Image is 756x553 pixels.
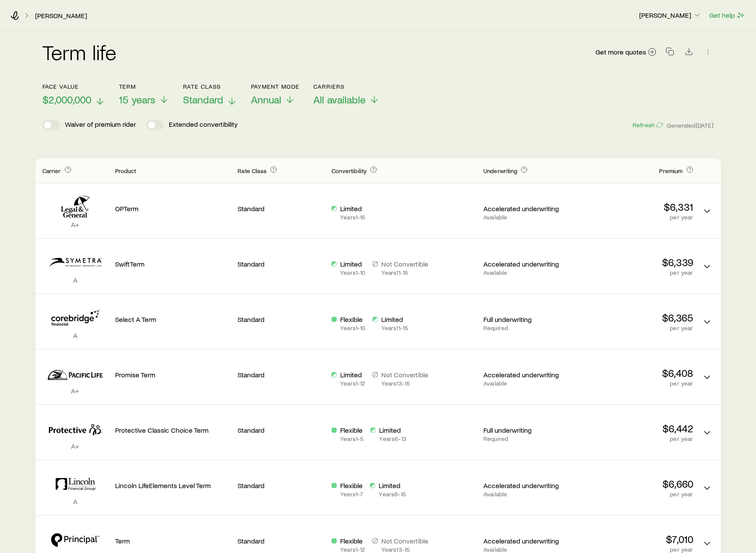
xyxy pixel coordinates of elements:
[183,93,223,106] span: Standard
[65,120,136,130] p: Waiver of premium rider
[381,370,428,379] p: Not Convertible
[313,93,366,106] span: All available
[577,435,693,442] p: per year
[595,48,646,55] span: Get more quotes
[340,546,365,553] p: Years 1 - 12
[577,491,693,498] p: per year
[381,260,428,268] p: Not Convertible
[42,220,108,229] p: A+
[169,120,238,130] p: Extended convertibility
[577,478,693,490] p: $6,660
[577,367,693,379] p: $6,408
[683,49,695,57] a: Download CSV
[340,204,365,213] p: Limited
[35,12,87,20] a: [PERSON_NAME]
[639,11,701,19] p: [PERSON_NAME]
[595,47,657,57] a: Get more quotes
[238,426,325,434] p: Standard
[331,167,367,174] span: Convertibility
[483,546,570,553] p: Available
[659,167,682,174] span: Premium
[115,481,231,490] p: Lincoln LifeElements Level Term
[238,370,325,379] p: Standard
[483,260,570,268] p: Accelerated underwriting
[696,122,714,129] span: [DATE]
[251,93,281,106] span: Annual
[379,491,405,498] p: Years 8 - 15
[340,491,363,498] p: Years 1 - 7
[340,260,365,268] p: Limited
[577,422,693,434] p: $6,442
[340,426,364,434] p: Flexible
[483,214,570,221] p: Available
[577,201,693,213] p: $6,331
[238,481,325,490] p: Standard
[340,315,365,324] p: Flexible
[340,435,364,442] p: Years 1 - 5
[379,435,406,442] p: Years 6 - 13
[119,93,155,106] span: 15 years
[577,546,693,553] p: per year
[483,380,570,387] p: Available
[42,497,108,506] p: A
[483,481,570,490] p: Accelerated underwriting
[340,269,365,276] p: Years 1 - 10
[251,83,300,106] button: Payment ModeAnnual
[119,83,169,90] p: Term
[42,167,61,174] span: Carrier
[115,370,231,379] p: Promise Term
[115,204,231,213] p: OPTerm
[483,435,570,442] p: Required
[577,380,693,387] p: per year
[238,204,325,213] p: Standard
[483,315,570,324] p: Full underwriting
[340,370,365,379] p: Limited
[313,83,380,90] p: Carriers
[577,256,693,268] p: $6,339
[238,537,325,545] p: Standard
[340,481,363,490] p: Flexible
[340,380,365,387] p: Years 1 - 12
[577,325,693,331] p: per year
[577,269,693,276] p: per year
[340,214,365,221] p: Years 1 - 15
[340,325,365,331] p: Years 1 - 10
[238,315,325,324] p: Standard
[632,121,663,129] button: Refresh
[42,276,108,284] p: A
[115,426,231,434] p: Protective Classic Choice Term
[381,269,428,276] p: Years 11 - 15
[483,537,570,545] p: Accelerated underwriting
[709,10,746,20] button: Get help
[483,370,570,379] p: Accelerated underwriting
[483,167,517,174] span: Underwriting
[183,83,237,90] p: Rate Class
[483,325,570,331] p: Required
[379,426,406,434] p: Limited
[238,260,325,268] p: Standard
[483,204,570,213] p: Accelerated underwriting
[483,491,570,498] p: Available
[42,331,108,340] p: A
[313,83,380,106] button: CarriersAll available
[42,83,105,106] button: Face value$2,000,000
[381,546,428,553] p: Years 13 - 15
[42,83,105,90] p: Face value
[483,426,570,434] p: Full underwriting
[251,83,300,90] p: Payment Mode
[381,325,409,331] p: Years 11 - 15
[183,83,237,106] button: Rate ClassStandard
[238,167,267,174] span: Rate Class
[42,386,108,395] p: A+
[381,537,428,545] p: Not Convertible
[381,380,428,387] p: Years 13 - 15
[115,260,231,268] p: SwiftTerm
[381,315,409,324] p: Limited
[115,537,231,545] p: Term
[340,537,365,545] p: Flexible
[577,214,693,221] p: per year
[577,312,693,324] p: $6,365
[639,10,702,21] button: [PERSON_NAME]
[483,269,570,276] p: Available
[42,93,91,106] span: $2,000,000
